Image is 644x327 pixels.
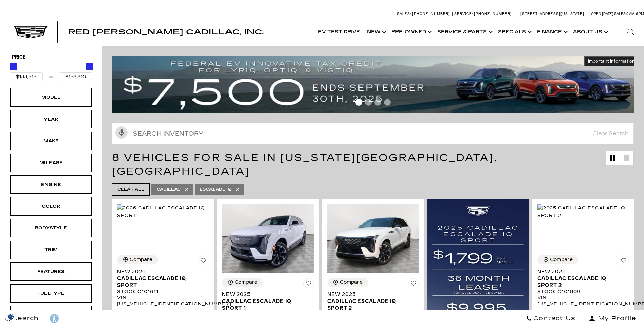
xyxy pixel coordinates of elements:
[327,278,368,287] button: Compare Vehicle
[222,291,313,311] a: New 2025Cadillac ESCALADE IQ Sport 1
[626,12,644,16] span: 9 AM-6 PM
[117,295,208,307] div: VIN: [US_VEHICLE_IDENTIFICATION_NUMBER]
[581,310,644,327] button: Open user profile menu
[570,18,610,46] a: About Us
[10,241,92,259] div: TrimTrim
[495,18,534,46] a: Specials
[537,275,624,289] span: Cadillac ESCALADE IQ Sport 2
[619,255,629,268] button: Save Vehicle
[130,257,152,263] div: Compare
[303,278,314,291] button: Save Vehicle
[112,123,634,144] input: Search Inventory
[10,284,92,303] div: FueltypeFueltype
[34,137,68,145] div: Make
[614,12,626,16] span: Sales:
[222,298,308,311] span: Cadillac ESCALADE IQ Sport 1
[117,268,208,289] a: New 2026Cadillac ESCALADE IQ Sport
[327,291,419,311] a: New 2025Cadillac ESCALADE IQ Sport 2
[200,185,232,194] span: Escalade IQ
[117,268,203,275] span: New 2026
[10,72,43,81] input: Minimum
[537,295,629,307] div: VIN: [US_VEHICLE_IDENTIFICATION_NUMBER]
[117,289,208,295] div: Stock : C101611
[584,56,639,66] button: Important Information
[10,262,92,281] div: FeaturesFeatures
[521,310,581,327] a: Contact Us
[327,291,413,298] span: New 2025
[532,314,575,323] span: Contact Us
[10,175,92,194] div: EngineEngine
[534,18,570,46] a: Finance
[157,185,181,194] span: Cadillac
[59,72,92,81] input: Maximum
[10,61,92,81] div: Price
[588,58,635,64] span: Important Information
[3,313,19,320] section: Click to Open Cookie Consent Modal
[34,290,68,297] div: Fueltype
[537,268,629,289] a: New 2025Cadillac ESCALADE IQ Sport 2
[34,246,68,254] div: Trim
[12,54,90,61] h5: Price
[384,99,391,106] span: Go to slide 4
[68,29,264,35] a: Red [PERSON_NAME] Cadillac, Inc.
[537,255,578,264] button: Compare Vehicle
[340,279,363,286] div: Compare
[10,132,92,150] div: MakeMake
[537,268,624,275] span: New 2025
[112,152,497,177] span: 8 Vehicles for Sale in [US_STATE][GEOGRAPHIC_DATA], [GEOGRAPHIC_DATA]
[454,12,473,16] span: Service:
[3,313,19,320] img: Opt-Out Icon
[117,185,144,194] span: Clear All
[10,63,17,70] div: Minimum Price
[34,268,68,275] div: Features
[198,255,208,268] button: Save Vehicle
[34,159,68,167] div: Mileage
[235,279,257,286] div: Compare
[355,99,362,106] span: Go to slide 1
[452,12,514,16] a: Service: [PHONE_NUMBER]
[397,12,452,16] a: Sales: [PHONE_NUMBER]
[412,12,450,16] span: [PHONE_NUMBER]
[68,28,264,36] span: Red [PERSON_NAME] Cadillac, Inc.
[115,126,128,139] svg: Click to toggle on voice search
[10,88,92,106] div: ModelModel
[10,110,92,128] div: YearYear
[117,204,208,219] img: 2026 Cadillac ESCALADE IQ Sport
[397,12,411,16] span: Sales:
[222,291,308,298] span: New 2025
[550,257,573,263] div: Compare
[10,197,92,216] div: ColorColor
[474,12,512,16] span: [PHONE_NUMBER]
[315,18,364,46] a: EV Test Drive
[520,12,584,16] a: [STREET_ADDRESS][US_STATE]
[388,18,434,46] a: Pre-Owned
[365,99,372,106] span: Go to slide 2
[34,224,68,232] div: Bodystyle
[112,56,639,113] img: vrp-tax-ending-august-version
[537,204,629,219] img: 2025 Cadillac ESCALADE IQ Sport 2
[537,289,629,295] div: Stock : C101809
[34,93,68,101] div: Model
[86,63,93,70] div: Maximum Price
[10,306,92,324] div: TransmissionTransmission
[117,255,158,264] button: Compare Vehicle
[595,314,636,323] span: My Profile
[34,116,68,123] div: Year
[374,99,381,106] span: Go to slide 3
[11,314,39,323] span: Search
[34,203,68,210] div: Color
[591,12,613,16] span: Open [DATE]
[222,278,263,287] button: Compare Vehicle
[10,154,92,172] div: MileageMileage
[34,181,68,188] div: Engine
[10,219,92,237] div: BodystyleBodystyle
[408,278,419,291] button: Save Vehicle
[222,204,313,273] img: 2025 Cadillac ESCALADE IQ Sport 1
[117,275,203,289] span: Cadillac ESCALADE IQ Sport
[364,18,388,46] a: New
[434,18,495,46] a: Service & Parts
[14,26,48,39] img: Cadillac Dark Logo with Cadillac White Text
[327,204,419,273] img: 2025 Cadillac ESCALADE IQ Sport 2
